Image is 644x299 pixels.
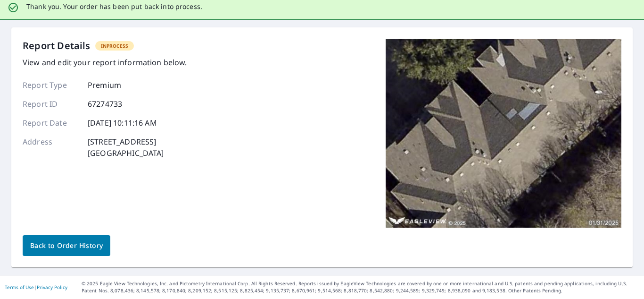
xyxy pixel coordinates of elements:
p: [STREET_ADDRESS] [GEOGRAPHIC_DATA] [88,136,164,159]
p: Address [23,136,79,159]
p: 67274733 [88,98,122,110]
span: Back to Order History [30,240,103,252]
p: Thank you. Your order has been put back into process. [26,2,202,11]
a: Terms of Use [5,284,34,290]
a: Back to Order History [23,235,110,256]
p: Report Details [23,39,91,53]
p: Report Type [23,79,79,91]
p: Premium [88,79,121,91]
img: Top image [386,39,621,228]
span: InProcess [95,43,134,49]
p: | [5,284,67,290]
p: View and edit your report information below. [23,57,187,68]
p: Report ID [23,98,79,110]
p: Report Date [23,117,79,128]
a: Privacy Policy [37,284,67,290]
p: © 2025 Eagle View Technologies, Inc. and Pictometry International Corp. All Rights Reserved. Repo... [82,280,639,294]
p: [DATE] 10:11:16 AM [88,117,157,128]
